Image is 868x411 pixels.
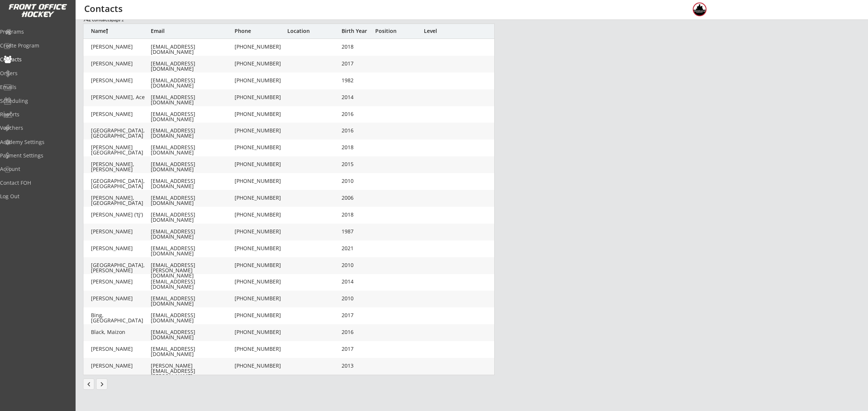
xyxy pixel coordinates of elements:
div: [EMAIL_ADDRESS][DOMAIN_NAME] [151,128,233,138]
div: 2017 [342,61,372,66]
div: [EMAIL_ADDRESS][DOMAIN_NAME] [151,279,233,289]
div: 2014 [342,279,372,284]
div: Location [287,28,340,34]
font: page 2 [111,17,124,22]
div: [PHONE_NUMBER] [235,61,287,66]
div: 2016 [342,329,372,335]
div: [EMAIL_ADDRESS][DOMAIN_NAME] [151,145,233,155]
div: 2006 [342,195,372,200]
div: [PHONE_NUMBER] [235,263,287,268]
div: [PHONE_NUMBER] [235,229,287,234]
div: [PHONE_NUMBER] [235,313,287,318]
div: [PERSON_NAME][GEOGRAPHIC_DATA] [91,145,151,155]
div: [PERSON_NAME], [PERSON_NAME] [91,162,151,172]
div: [PERSON_NAME][EMAIL_ADDRESS][PERSON_NAME][DOMAIN_NAME] [151,363,233,384]
div: [EMAIL_ADDRESS][DOMAIN_NAME] [151,296,233,306]
div: [EMAIL_ADDRESS][DOMAIN_NAME] [151,195,233,206]
div: 1982 [342,78,372,83]
div: Birth Year [342,28,372,34]
div: [PHONE_NUMBER] [235,363,287,368]
div: [PHONE_NUMBER] [235,44,287,49]
div: [PERSON_NAME] [91,246,151,251]
div: [PHONE_NUMBER] [235,346,287,352]
div: 1987 [342,229,372,234]
div: 2010 [342,178,372,184]
div: [EMAIL_ADDRESS][DOMAIN_NAME] [151,44,233,55]
div: [PERSON_NAME] [91,229,151,234]
div: 2010 [342,296,372,301]
button: keyboard_arrow_right [96,378,107,390]
div: 2017 [342,313,372,318]
div: [GEOGRAPHIC_DATA], [PERSON_NAME] [91,263,151,273]
div: 2015 [342,162,372,167]
div: Email [151,28,233,34]
div: 2017 [342,346,372,352]
div: [PHONE_NUMBER] [235,111,287,117]
button: chevron_left [83,378,94,390]
div: [EMAIL_ADDRESS][DOMAIN_NAME] [151,95,233,105]
div: [PERSON_NAME] [91,111,151,117]
div: 2018 [342,145,372,150]
div: [PHONE_NUMBER] [235,95,287,100]
div: [EMAIL_ADDRESS][DOMAIN_NAME] [151,246,233,256]
div: [EMAIL_ADDRESS][DOMAIN_NAME] [151,162,233,172]
div: Name [91,28,151,34]
div: Bing, [GEOGRAPHIC_DATA] [91,313,151,323]
div: [GEOGRAPHIC_DATA], [GEOGRAPHIC_DATA] [91,128,151,138]
div: [PHONE_NUMBER] [235,246,287,251]
div: 2014 [342,95,372,100]
div: [PERSON_NAME] ('tj') [91,212,151,217]
div: [PERSON_NAME] [91,279,151,284]
div: [EMAIL_ADDRESS][DOMAIN_NAME] [151,229,233,239]
div: 2010 [342,263,372,268]
div: [EMAIL_ADDRESS][DOMAIN_NAME] [151,178,233,189]
div: Level [424,28,469,34]
div: [EMAIL_ADDRESS][PERSON_NAME][DOMAIN_NAME] [151,263,233,278]
div: [PERSON_NAME] [91,61,151,66]
div: [PERSON_NAME] [91,363,151,368]
div: [PHONE_NUMBER] [235,212,287,217]
div: [PERSON_NAME] [91,44,151,49]
div: [EMAIL_ADDRESS][DOMAIN_NAME] [151,313,233,323]
div: [PHONE_NUMBER] [235,178,287,184]
div: [PERSON_NAME] [91,346,151,352]
div: [PHONE_NUMBER] [235,128,287,133]
div: [PHONE_NUMBER] [235,296,287,301]
div: [PERSON_NAME], [GEOGRAPHIC_DATA] [91,195,151,206]
div: [PERSON_NAME], Ace [91,95,151,100]
div: [GEOGRAPHIC_DATA], [GEOGRAPHIC_DATA] [91,178,151,189]
div: Black, Maizon [91,329,151,335]
div: 2018 [342,44,372,49]
div: [EMAIL_ADDRESS][DOMAIN_NAME] [151,212,233,223]
div: [PHONE_NUMBER] [235,145,287,150]
div: [PERSON_NAME] [91,296,151,301]
div: 2016 [342,111,372,117]
div: [EMAIL_ADDRESS][DOMAIN_NAME] [151,111,233,122]
div: [PHONE_NUMBER] [235,329,287,335]
div: Position [375,28,420,34]
div: [EMAIL_ADDRESS][DOMAIN_NAME] [151,329,233,340]
div: [EMAIL_ADDRESS][DOMAIN_NAME] [151,78,233,88]
div: [EMAIL_ADDRESS][DOMAIN_NAME] [151,61,233,71]
div: 2013 [342,363,372,368]
div: [PHONE_NUMBER] [235,195,287,200]
div: 2018 [342,212,372,217]
div: [PHONE_NUMBER] [235,279,287,284]
div: Phone [235,28,287,34]
div: [PHONE_NUMBER] [235,162,287,167]
div: [PHONE_NUMBER] [235,78,287,83]
div: [PERSON_NAME] [91,78,151,83]
div: 2021 [342,246,372,251]
div: 2016 [342,128,372,133]
div: [EMAIL_ADDRESS][DOMAIN_NAME] [151,346,233,357]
